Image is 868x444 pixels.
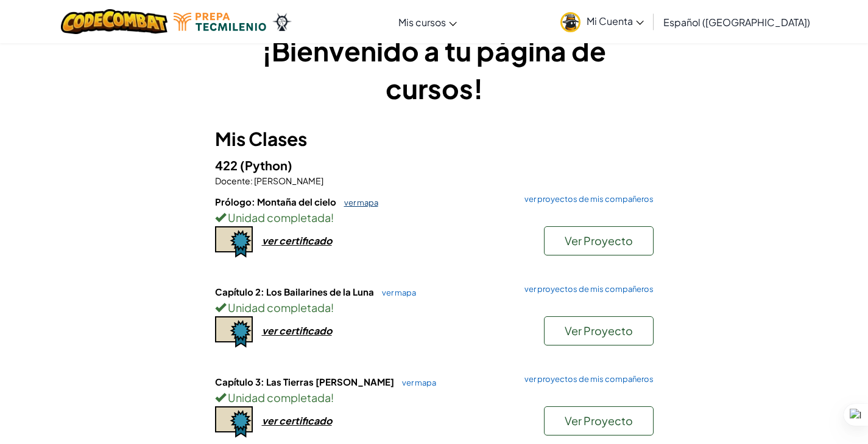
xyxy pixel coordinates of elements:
[272,13,292,31] img: Ozaria
[518,195,654,203] a: ver proyectos de mis compañeros
[240,158,292,173] span: (Python)
[174,13,266,31] img: Tecmilenio logo
[215,286,376,297] span: Capítulo 2: Los Bailarines de la Luna
[663,16,810,29] span: Español ([GEOGRAPHIC_DATA])
[215,226,253,258] img: certificate-icon.png
[250,175,253,186] span: :
[560,12,580,32] img: avatar
[331,390,334,404] span: !
[226,210,331,224] span: Unidad completada
[262,324,332,337] div: ver certificado
[215,376,396,387] span: Capítulo 3: Las Tierras [PERSON_NAME]
[215,324,332,337] a: ver certificado
[518,285,654,293] a: ver proyectos de mis compañeros
[253,175,323,186] span: [PERSON_NAME]
[565,414,633,428] span: Ver Proyecto
[565,234,633,248] span: Ver Proyecto
[262,414,332,427] div: ver certificado
[338,198,378,207] a: ver mapa
[61,9,168,34] img: CodeCombat logo
[215,125,654,153] h3: Mis Clases
[331,210,334,224] span: !
[544,406,654,435] button: Ver Proyecto
[215,406,253,438] img: certificate-icon.png
[554,2,650,41] a: Mi Cuenta
[544,226,654,255] button: Ver Proyecto
[215,234,332,247] a: ver certificado
[226,300,331,314] span: Unidad completada
[215,158,240,173] span: 422
[587,15,644,27] span: Mi Cuenta
[226,390,331,404] span: Unidad completada
[544,316,654,345] button: Ver Proyecto
[565,324,633,338] span: Ver Proyecto
[215,32,654,107] h1: ¡Bienvenido a tu página de cursos!
[215,175,250,186] span: Docente
[262,234,332,247] div: ver certificado
[518,375,654,383] a: ver proyectos de mis compañeros
[657,5,816,38] a: Español ([GEOGRAPHIC_DATA])
[376,288,416,297] a: ver mapa
[331,300,334,314] span: !
[215,316,253,348] img: certificate-icon.png
[215,196,338,207] span: Prólogo: Montaña del cielo
[215,414,332,427] a: ver certificado
[392,5,463,38] a: Mis cursos
[396,378,436,387] a: ver mapa
[398,16,446,29] span: Mis cursos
